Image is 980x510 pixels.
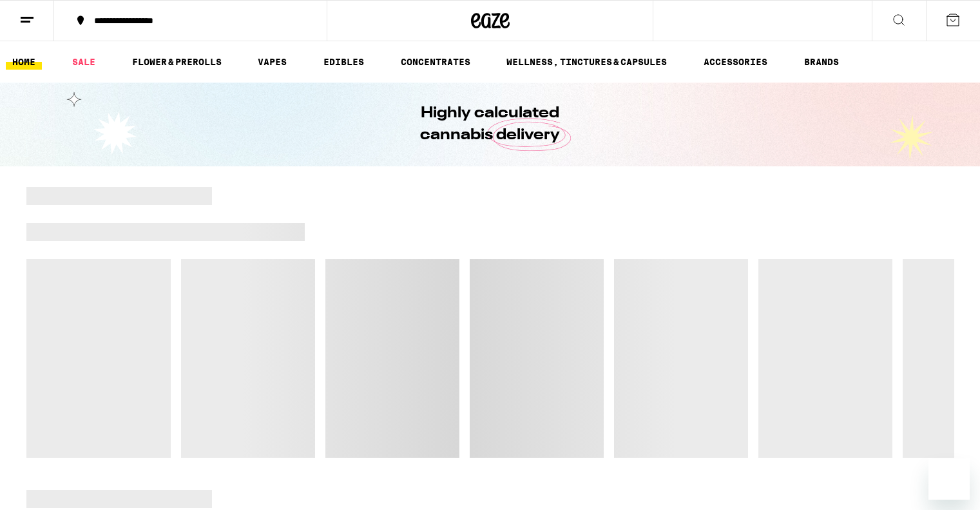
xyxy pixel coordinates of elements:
a: CONCENTRATES [394,54,477,70]
iframe: Button to launch messaging window [928,458,970,500]
a: ACCESSORIES [697,54,774,70]
a: EDIBLES [317,54,370,70]
a: HOME [6,54,42,70]
a: BRANDS [798,54,845,70]
a: SALE [66,54,102,70]
a: FLOWER & PREROLLS [126,54,228,70]
a: VAPES [251,54,293,70]
a: WELLNESS, TINCTURES & CAPSULES [500,54,673,70]
h1: Highly calculated cannabis delivery [384,103,597,146]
